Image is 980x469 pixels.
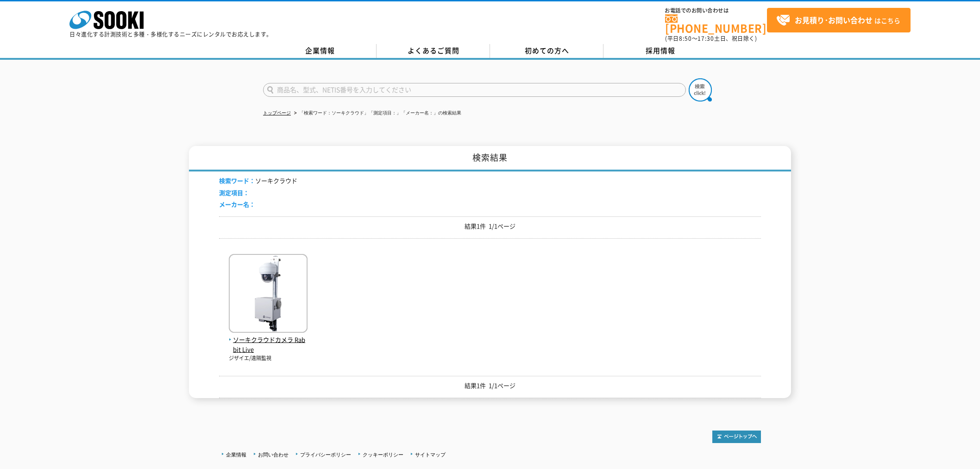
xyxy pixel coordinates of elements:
[689,78,712,101] img: btn_search.png
[189,146,791,171] h1: 検索結果
[219,176,297,186] li: ソーキクラウド
[219,176,255,185] span: 検索ワード：
[229,335,308,355] span: ソーキクラウドカメラ Rabbit Live
[263,110,291,115] a: トップページ
[219,200,255,209] span: メーカー名：
[300,452,351,457] a: プライバシーポリシー
[263,44,377,58] a: 企業情報
[767,8,911,32] a: お見積り･お問い合わせはこちら
[665,8,767,13] span: お電話でのお問い合わせは
[665,34,757,43] span: (平日 ～ 土日、祝日除く)
[377,44,490,58] a: よくあるご質問
[490,44,603,58] a: 初めての方へ
[226,452,246,457] a: 企業情報
[229,325,308,354] a: ソーキクラウドカメラ Rabbit Live
[795,14,873,25] strong: お見積り･お問い合わせ
[665,14,767,33] a: [PHONE_NUMBER]
[679,34,692,43] span: 8:50
[263,83,686,97] input: 商品名、型式、NETIS番号を入力してください
[776,13,900,27] span: はこちら
[712,431,761,443] img: トップページへ
[229,254,308,335] img: Rabbit Live
[219,188,249,197] span: 測定項目：
[219,381,761,391] p: 結果1件 1/1ページ
[697,34,714,43] span: 17:30
[229,355,308,362] p: ジザイエ/遠隔監視
[258,452,289,457] a: お問い合わせ
[292,108,461,118] li: 「検索ワード：ソーキクラウド」「測定項目：」「メーカー名：」の検索結果
[363,452,403,457] a: クッキーポリシー
[603,44,717,58] a: 採用情報
[525,45,569,56] span: 初めての方へ
[219,222,761,231] p: 結果1件 1/1ページ
[415,452,446,457] a: サイトマップ
[69,32,272,37] p: 日々進化する計測技術と多種・多様化するニーズにレンタルでお応えします。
